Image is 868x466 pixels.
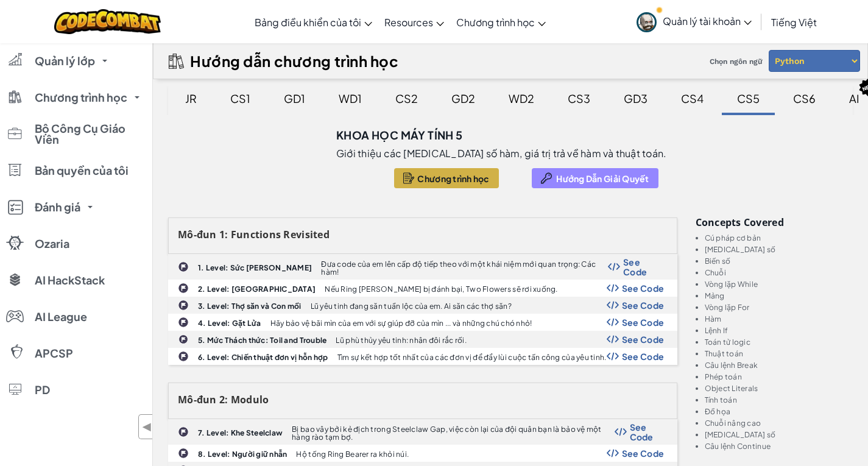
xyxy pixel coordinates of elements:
[607,284,619,292] img: Show Code Logo
[765,5,823,38] a: Tiếng Việt
[142,418,152,436] span: ◀
[705,315,853,323] li: Hàm
[178,393,217,406] span: Mô-đun
[607,335,619,344] img: Show Code Logo
[705,303,853,311] li: Vòng lặp For
[705,408,853,415] li: Đồ họa
[705,350,853,358] li: Thuật toán
[190,52,399,69] h2: Hướng dẫn chương trình học
[623,257,664,277] span: See Code
[311,302,512,310] p: Lũ yêu tinh đang săn tuần lộc của em. Ai săn các thợ săn?
[198,336,326,345] b: 5. Mức Thách thức: Toil and Trouble
[450,5,552,38] a: Chương trình học
[337,353,607,361] p: Tìm sự kết hợp tốt nhất của các đơn vị để đẩy lùi cuộc tấn công của yêu tinh.
[231,228,330,241] span: Functions Revisited
[696,217,853,228] h3: Concepts covered
[336,147,666,160] p: Giới thiệu các [MEDICAL_DATA] số hàm, giá trị trả về hàm và thuật toán.
[705,269,853,277] li: Chuỗi
[378,5,450,38] a: Resources
[168,280,677,297] a: 2. Level: [GEOGRAPHIC_DATA] Nếu Ring [PERSON_NAME] bị đánh bại, Two Flowers sẽ rơi xuống. Show Co...
[705,431,853,439] li: [MEDICAL_DATA] số
[35,238,69,249] span: Ozaria
[173,84,209,113] div: JR
[771,16,817,29] span: Tiếng Việt
[417,174,489,183] span: Chương trình học
[35,92,127,103] span: Chương trình học
[35,165,129,176] span: Bản quyền của tôi
[178,317,189,328] img: IconChallengeLevel.svg
[669,84,716,113] div: CS4
[705,292,853,300] li: Mảng
[637,12,657,32] img: avatar
[178,228,217,241] span: Mô-đun
[178,426,189,437] img: IconChallengeLevel.svg
[384,16,433,29] span: Resources
[556,84,602,113] div: CS3
[705,280,853,288] li: Vòng lặp While
[198,428,283,437] b: 7. Level: Khe Steelclaw
[725,84,772,113] div: CS5
[383,84,430,113] div: CS2
[198,263,312,272] b: 1. Level: Sức [PERSON_NAME]
[35,202,80,213] span: Đánh giá
[336,336,467,344] p: Lũ phù thủy yêu tinh: nhân đôi rắc rối.
[35,55,95,66] span: Quản lý lớp
[439,84,487,113] div: GD2
[394,168,498,188] button: Chương trình học
[705,384,853,392] li: Object Literals
[35,311,87,322] span: AI League
[321,260,608,276] p: Đưa code của em lên cấp độ tiếp theo với một khái niệm mới quan trọng: Các hàm!
[272,84,317,113] div: GD1
[198,353,328,362] b: 6. Level: Chiến thuật đơn vị hỗn hợp
[630,2,758,41] a: Quản lý tài khoản
[231,393,269,406] span: Modulo
[607,301,619,309] img: Show Code Logo
[705,442,853,450] li: Câu lệnh Continue
[249,5,378,38] a: Bảng điều khiển của tôi
[296,450,409,458] p: Hộ tống Ring Bearer ra khỏi núi.
[168,445,677,462] a: 8. Level: Người giữ nhẫn Hộ tống Ring Bearer ra khỏi núi. Show Code Logo See Code
[607,318,619,327] img: Show Code Logo
[705,373,853,381] li: Phép toán
[607,449,619,457] img: Show Code Logo
[168,297,677,314] a: 3. Level: Thợ săn và Con mồi Lũ yêu tinh đang săn tuần lộc của em. Ai săn các thợ săn? Show Code ...
[622,448,665,458] span: See Code
[255,16,361,29] span: Bảng điều khiển của tôi
[622,334,665,344] span: See Code
[198,302,302,311] b: 3. Level: Thợ săn và Con mồi
[622,317,665,327] span: See Code
[198,450,287,459] b: 8. Level: Người giữ nhẫn
[615,428,627,436] img: Show Code Logo
[35,275,105,286] span: AI HackStack
[705,52,767,71] span: Chọn ngôn ngữ
[622,283,665,293] span: See Code
[781,84,828,113] div: CS6
[168,314,677,331] a: 4. Level: Gặt Lửa Hãy bảo vệ bãi mìn của em với sự giúp đỡ của mìn ... và những chú chó nhỏ! Show...
[54,9,161,34] img: CodeCombat logo
[705,245,853,253] li: [MEDICAL_DATA] số
[325,285,557,293] p: Nếu Ring [PERSON_NAME] bị đánh bại, Two Flowers sẽ rơi xuống.
[168,254,677,280] a: 1. Level: Sức [PERSON_NAME] Đưa code của em lên cấp độ tiếp theo với một khái niệm mới quan trọng...
[336,126,463,144] h3: Khoa Học Máy Tính 5
[326,84,374,113] div: WD1
[705,338,853,346] li: Toán tử logic
[178,261,189,272] img: IconChallengeLevel.svg
[705,327,853,334] li: Lệnh If
[35,123,144,145] span: Bộ Công Cụ Giáo Viên
[169,54,184,69] img: IconCurriculumGuide.svg
[663,15,752,27] span: Quản lý tài khoản
[612,84,660,113] div: GD3
[532,168,658,188] button: Hướng Dẫn Giải Quyết
[705,396,853,404] li: Tính toán
[292,425,614,441] p: Bị bao vây bởi kẻ địch trong Steelclaw Gap, việc còn lại của đội quân bạn là bảo vệ một hàng rào ...
[168,419,677,445] a: 7. Level: Khe Steelclaw Bị bao vây bởi kẻ địch trong Steelclaw Gap, việc còn lại của đội quân bạn...
[198,284,316,294] b: 2. Level: [GEOGRAPHIC_DATA]
[496,84,546,113] div: WD2
[705,361,853,369] li: Câu lệnh Break
[178,300,189,311] img: IconChallengeLevel.svg
[622,300,665,310] span: See Code
[705,419,853,427] li: Chuỗi nâng cao
[705,234,853,242] li: Cú pháp cơ bản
